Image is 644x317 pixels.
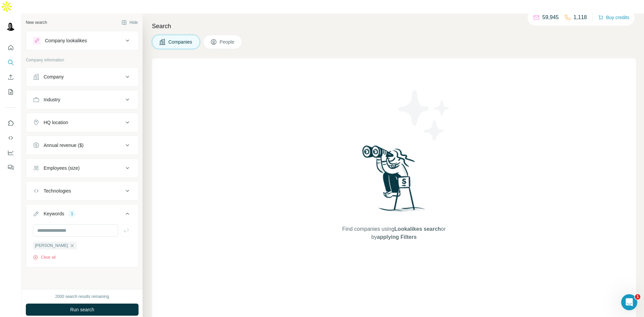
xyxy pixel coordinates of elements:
button: Run search [26,304,139,316]
h4: Search [152,21,636,31]
p: 1,118 [574,13,587,21]
div: Industry [44,96,60,103]
button: My lists [5,86,16,98]
div: Company [44,73,64,80]
button: Employees (size) [26,160,138,176]
p: Company information [26,57,139,63]
button: Quick start [5,42,16,54]
span: Companies [168,39,193,45]
div: 1 [68,211,76,217]
button: Industry [26,92,138,108]
div: Keywords [44,210,64,217]
div: New search [26,19,47,25]
button: Use Surfe on LinkedIn [5,117,16,129]
img: Surfe Illustration - Stars [394,85,454,146]
button: Company [26,69,138,85]
button: Annual revenue ($) [26,137,138,153]
button: Technologies [26,183,138,199]
div: Employees (size) [44,165,79,171]
button: Dashboard [5,147,16,159]
span: Find companies using or by [340,225,447,241]
button: Company lookalikes [26,33,138,49]
span: applying Filters [377,234,417,240]
div: Annual revenue ($) [44,142,84,149]
span: Lookalikes search [394,226,441,232]
div: Company lookalikes [45,37,87,44]
div: 2000 search results remaining [55,294,109,300]
img: Avatar [5,20,16,31]
button: Hide [117,17,143,28]
button: Search [5,56,16,68]
img: Surfe Illustration - Woman searching with binoculars [359,144,429,218]
span: People [220,39,235,45]
button: Enrich CSV [5,71,16,83]
span: Run search [70,306,94,313]
button: HQ location [26,114,138,130]
iframe: Intercom live chat [621,294,637,310]
button: Clear all [33,254,56,260]
div: Technologies [44,188,71,194]
span: [PERSON_NAME] [35,243,68,249]
button: Buy credits [598,13,629,22]
p: 59,945 [542,13,559,21]
button: Use Surfe API [5,132,16,144]
span: 1 [635,294,640,300]
div: HQ location [44,119,68,126]
button: Keywords1 [26,206,138,224]
button: Feedback [5,161,16,173]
